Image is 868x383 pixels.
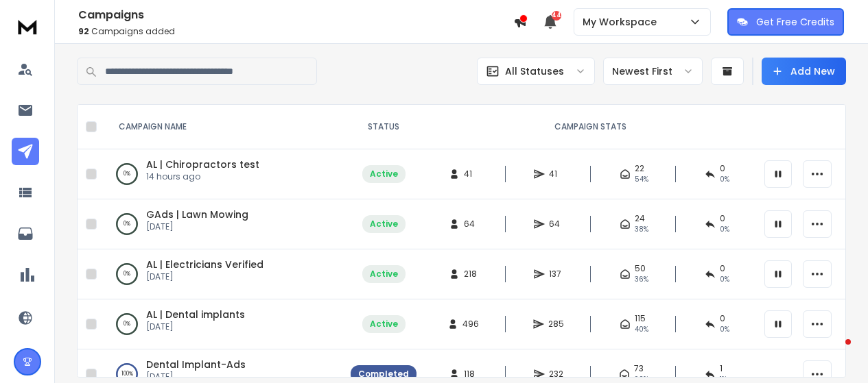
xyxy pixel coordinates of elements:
th: CAMPAIGN STATS [425,105,756,149]
div: Active [370,269,398,280]
span: 24 [635,213,645,224]
span: 38 % [635,224,648,235]
p: [DATE] [146,271,263,282]
p: All Statuses [505,64,564,78]
p: 0 % [124,267,130,281]
span: 40 % [635,324,648,335]
span: 232 [549,369,563,380]
td: 0%AL | Dental implants[DATE] [102,299,342,349]
span: 0 % [720,174,729,185]
span: 118 [464,369,478,380]
span: 54 % [635,174,648,185]
p: [DATE] [146,221,248,232]
div: Active [370,169,398,180]
span: 22 [635,163,644,174]
th: STATUS [342,105,425,149]
td: 0%AL | Electricians Verified[DATE] [102,249,342,299]
div: Completed [358,369,409,380]
td: 0%GAds | Lawn Mowing[DATE] [102,199,342,249]
p: 0 % [124,167,130,181]
p: 0 % [124,217,130,231]
span: 115 [635,313,646,324]
div: Active [370,319,398,330]
button: Get Free Credits [727,8,844,36]
p: 100 % [121,367,133,381]
span: 0 [720,263,725,274]
iframe: Intercom live chat [818,336,851,369]
span: 285 [548,319,564,330]
span: 50 [635,263,646,274]
p: 14 hours ago [146,171,259,182]
span: 36 % [635,274,648,285]
span: 73 [634,363,644,374]
span: 218 [464,269,478,280]
p: 0 % [124,317,130,331]
th: CAMPAIGN NAME [102,105,342,149]
span: 92 [78,25,89,37]
div: Active [370,219,398,230]
span: 0 % [720,274,729,285]
td: 0%AL | Chiropractors test14 hours ago [102,149,342,199]
span: 64 [549,219,563,230]
p: Campaigns added [78,26,513,37]
img: logo [14,14,41,39]
p: Get Free Credits [756,15,834,29]
button: Newest First [603,58,703,85]
span: 496 [462,319,479,330]
a: AL | Chiropractors test [146,158,259,171]
h1: Campaigns [78,7,513,23]
a: AL | Electricians Verified [146,258,263,271]
p: [DATE] [146,371,246,382]
span: 0 [720,213,725,224]
span: 137 [549,269,563,280]
span: 1 [720,363,723,374]
button: Add New [762,58,846,85]
p: [DATE] [146,321,245,332]
span: 41 [549,169,563,180]
span: 0 % [720,224,729,235]
p: My Workspace [583,15,662,29]
a: GAds | Lawn Mowing [146,208,248,221]
span: 64 [464,219,478,230]
a: Dental Implant-Ads [146,358,246,371]
span: 44 [552,11,561,21]
span: 0 [720,163,725,174]
span: 0 % [720,324,729,335]
span: 41 [464,169,478,180]
a: AL | Dental implants [146,308,245,321]
span: 0 [720,313,725,324]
